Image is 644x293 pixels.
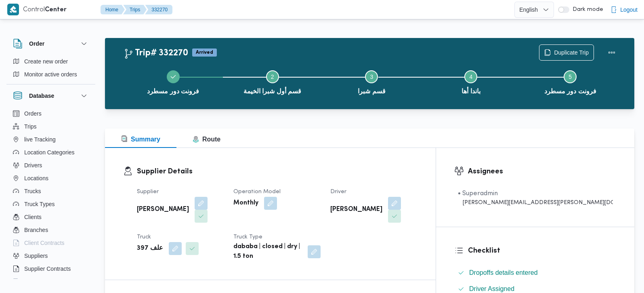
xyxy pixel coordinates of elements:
[24,212,42,222] span: Clients
[568,74,572,80] span: 5
[24,122,37,131] span: Trips
[461,86,480,96] span: باندا أها
[421,61,520,103] button: باندا أها
[24,186,41,196] span: Trucks
[10,198,92,211] button: Truck Types
[10,133,92,146] button: live Tracking
[24,148,75,157] span: Location Categories
[469,285,514,292] span: Driver Assigned
[24,264,71,274] span: Supplier Contracts
[370,74,373,80] span: 3
[322,61,422,103] button: قسم شبرا
[469,269,538,276] span: Dropoffs details entered
[137,166,417,177] h3: Supplier Details
[10,120,92,133] button: Trips
[10,275,92,288] button: Devices
[10,146,92,159] button: Location Categories
[192,48,217,57] span: Arrived
[121,136,160,143] span: Summary
[24,57,68,66] span: Create new order
[233,198,258,208] b: Monthly
[607,2,641,18] button: Logout
[24,277,44,287] span: Devices
[137,205,189,215] b: [PERSON_NAME]
[271,74,274,80] span: 2
[29,39,44,48] h3: Order
[124,61,223,103] button: فرونت دور مسطرد
[458,198,613,207] div: [PERSON_NAME][EMAIL_ADDRESS][PERSON_NAME][DOMAIN_NAME]
[539,44,594,61] button: Duplicate Trip
[24,238,65,248] span: Client Contracts
[196,50,213,55] b: Arrived
[358,86,385,96] span: قسم شبرا
[10,55,92,68] button: Create new order
[620,5,638,15] span: Logout
[6,55,95,84] div: Order
[8,261,34,285] iframe: chat widget
[10,68,92,81] button: Monitor active orders
[13,39,89,48] button: Order
[468,166,616,177] h3: Assignees
[10,172,92,185] button: Locations
[330,205,382,215] b: [PERSON_NAME]
[233,234,262,240] span: Truck Type
[520,61,620,103] button: فرونت دور مسطرد
[24,70,77,79] span: Monitor active orders
[24,109,42,118] span: Orders
[233,189,281,194] span: Operation Model
[455,266,616,279] button: Dropoffs details entered
[29,91,54,101] h3: Database
[243,86,301,96] span: قسم أول شبرا الخيمة
[10,159,92,172] button: Drivers
[10,262,92,275] button: Supplier Contracts
[137,244,163,253] b: علف 397
[137,189,159,194] span: Supplier
[458,189,613,198] div: • Superadmin
[145,5,172,15] button: 332270
[24,173,48,183] span: Locations
[10,107,92,120] button: Orders
[544,86,596,96] span: فرونت دور مسطرد
[469,74,472,80] span: 4
[554,48,589,57] span: Duplicate Trip
[10,249,92,262] button: Suppliers
[101,5,125,15] button: Home
[193,136,220,143] span: Route
[223,61,322,103] button: قسم أول شبرا الخيمة
[330,189,346,194] span: Driver
[24,199,55,209] span: Truck Types
[45,7,67,13] b: Center
[10,223,92,236] button: Branches
[10,236,92,249] button: Client Contracts
[24,135,56,144] span: live Tracking
[24,251,48,261] span: Suppliers
[469,268,538,278] span: Dropoffs details entered
[458,189,613,207] span: • Superadmin mohamed.nabil@illa.com.eg
[468,245,616,256] h3: Checklist
[24,160,42,170] span: Drivers
[233,242,302,261] b: dababa | closed | dry | 1.5 ton
[7,4,19,15] img: X8yXhbKr1z7QwAAAABJRU5ErkJggg==
[24,225,48,235] span: Branches
[604,44,620,61] button: Actions
[147,86,199,96] span: فرونت دور مسطرد
[10,185,92,198] button: Trucks
[124,48,188,59] h2: Trip# 332270
[10,211,92,223] button: Clients
[13,91,89,101] button: Database
[6,107,95,282] div: Database
[170,74,176,80] svg: Step 1 is complete
[137,234,151,240] span: Truck
[123,5,147,15] button: Trips
[569,6,603,13] span: Dark mode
